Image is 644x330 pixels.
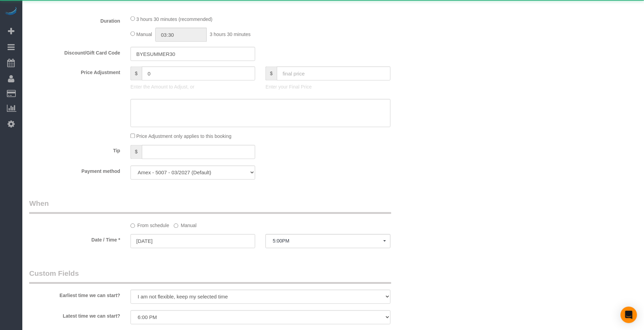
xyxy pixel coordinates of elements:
div: Open Intercom Messenger [621,307,637,323]
label: Date / Time * [24,234,125,244]
label: Tip [24,145,125,154]
label: From schedule [131,220,169,229]
span: 5:00PM [273,238,383,244]
input: From schedule [131,224,135,228]
span: 3 hours 30 minutes (recommended) [136,16,213,22]
input: MM/DD/YYYY [131,234,255,248]
label: Duration [24,15,125,24]
p: Enter your Final Price [265,84,390,91]
img: Automaid Logo [4,7,18,16]
input: Manual [174,224,178,228]
input: final price [277,67,391,81]
span: Manual [136,32,152,37]
label: Earliest time we can start? [24,290,125,299]
span: $ [265,67,277,81]
label: Price Adjustment [24,67,125,76]
label: Latest time we can start? [24,310,125,320]
label: Discount/Gift Card Code [24,47,125,56]
button: 5:00PM [265,234,390,248]
p: Enter the Amount to Adjust, or [131,84,255,91]
span: $ [131,145,142,159]
label: Payment method [24,166,125,175]
label: Manual [174,220,196,229]
span: Price Adjustment only applies to this booking [136,134,231,139]
span: $ [131,67,142,81]
legend: Custom Fields [29,269,391,284]
legend: When [29,199,391,214]
span: 3 hours 30 minutes [210,32,251,37]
